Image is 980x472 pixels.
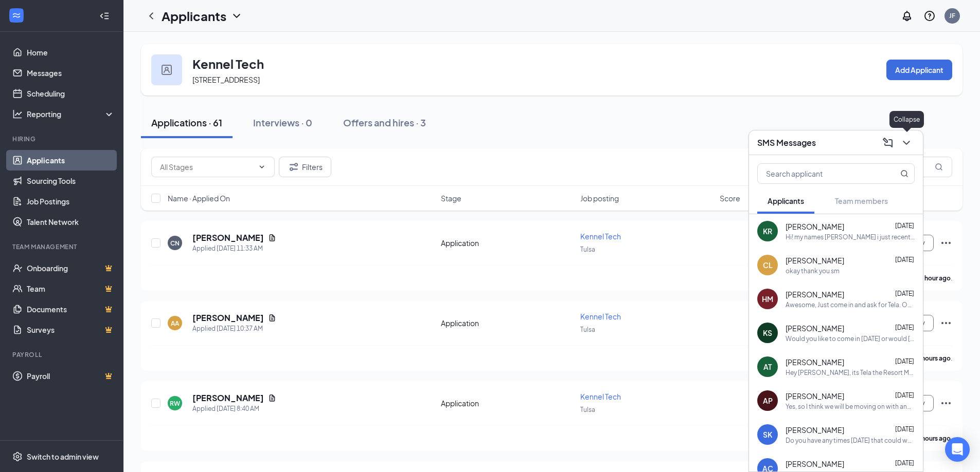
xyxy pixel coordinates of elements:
div: Applications · 61 [151,116,222,129]
span: Name · Applied On [168,193,230,203]
input: Search applicant [758,164,880,183]
span: [PERSON_NAME] [786,357,844,367]
svg: Notifications [901,10,913,22]
svg: ChevronDown [258,163,266,171]
h5: [PERSON_NAME] [192,232,264,243]
h3: SMS Messages [757,137,816,148]
button: ChevronDown [898,135,915,151]
img: user icon [162,65,172,75]
span: [PERSON_NAME] [786,391,844,401]
span: [DATE] [895,391,914,399]
div: Application [441,238,574,248]
div: Collapse [889,111,924,128]
div: Payroll [12,350,113,359]
a: Sourcing Tools [27,171,115,191]
span: [DATE] [895,256,914,263]
a: DocumentsCrown [27,299,115,319]
span: Kennel Tech [580,312,621,321]
b: an hour ago [916,274,951,282]
span: Kennel Tech [580,392,621,401]
svg: ChevronDown [230,10,243,22]
span: Tulsa [580,326,595,333]
div: Team Management [12,242,113,251]
span: Applicants [768,196,804,205]
div: AP [763,395,773,406]
span: [DATE] [895,222,914,230]
button: ComposeMessage [880,135,896,151]
span: Tulsa [580,246,595,253]
svg: ComposeMessage [882,137,894,149]
svg: Ellipses [940,317,952,329]
div: Do you have any times [DATE] that could work? I have a class at that time [DATE] [786,436,915,445]
svg: Collapse [99,11,110,21]
a: Talent Network [27,212,115,232]
a: TeamCrown [27,278,115,299]
svg: Ellipses [940,237,952,249]
span: Tulsa [580,406,595,413]
svg: Ellipses [940,397,952,409]
a: Messages [27,63,115,83]
svg: Settings [12,451,23,462]
div: Applied [DATE] 8:40 AM [192,404,276,414]
svg: MagnifyingGlass [935,163,943,171]
h1: Applicants [162,7,226,25]
div: CL [763,260,773,270]
span: Team members [835,196,888,205]
span: Stage [441,193,461,203]
span: [PERSON_NAME] [786,289,844,299]
svg: ChevronDown [900,137,913,149]
span: [PERSON_NAME] [786,459,844,469]
span: Kennel Tech [580,232,621,241]
div: Hiring [12,135,113,143]
div: Applied [DATE] 10:37 AM [192,324,276,334]
div: Switch to admin view [27,451,99,462]
button: Filter Filters [279,157,331,177]
button: Add Applicant [886,60,952,80]
div: RW [170,399,180,408]
a: PayrollCrown [27,366,115,386]
h5: [PERSON_NAME] [192,312,264,324]
a: SurveysCrown [27,319,115,340]
h3: Kennel Tech [192,55,264,72]
h5: [PERSON_NAME] [192,392,264,404]
span: [DATE] [895,425,914,433]
span: [STREET_ADDRESS] [192,75,260,84]
span: [DATE] [895,357,914,365]
div: okay thank you sm [786,267,840,275]
div: Application [441,318,574,328]
svg: MagnifyingGlass [900,169,908,178]
svg: Document [268,234,276,242]
svg: WorkstreamLogo [11,10,22,21]
b: 2 hours ago [917,354,951,362]
div: SK [763,429,772,440]
div: AA [171,319,179,328]
div: HM [762,294,773,304]
a: Job Postings [27,191,115,212]
svg: Document [268,394,276,402]
div: Awesome, Just come in and ask for Tela. Our address is [STREET_ADDRESS] [786,300,915,309]
span: [DATE] [895,290,914,297]
div: KR [763,226,772,236]
svg: QuestionInfo [923,10,936,22]
div: Interviews · 0 [253,116,312,129]
div: Application [441,398,574,408]
span: Score [720,193,740,203]
svg: Analysis [12,109,23,119]
svg: ChevronLeft [145,10,157,22]
a: OnboardingCrown [27,258,115,278]
div: Yes, so I think we will be moving on with another candidate. I really appreciate your time that y... [786,402,915,411]
div: Open Intercom Messenger [945,437,970,462]
a: Home [27,42,115,63]
span: [PERSON_NAME] [786,221,844,232]
div: JF [949,11,955,20]
div: Would you like to come in [DATE] or would [DATE] work better? [786,334,915,343]
div: Applied [DATE] 11:33 AM [192,243,276,254]
span: Job posting [580,193,619,203]
div: Hi! my names [PERSON_NAME] i just recently applied for your kennel tech position that you guys ha... [786,233,915,241]
svg: Filter [288,161,300,173]
span: [PERSON_NAME] [786,425,844,435]
div: Reporting [27,109,115,119]
a: Scheduling [27,83,115,104]
div: AT [763,362,772,372]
